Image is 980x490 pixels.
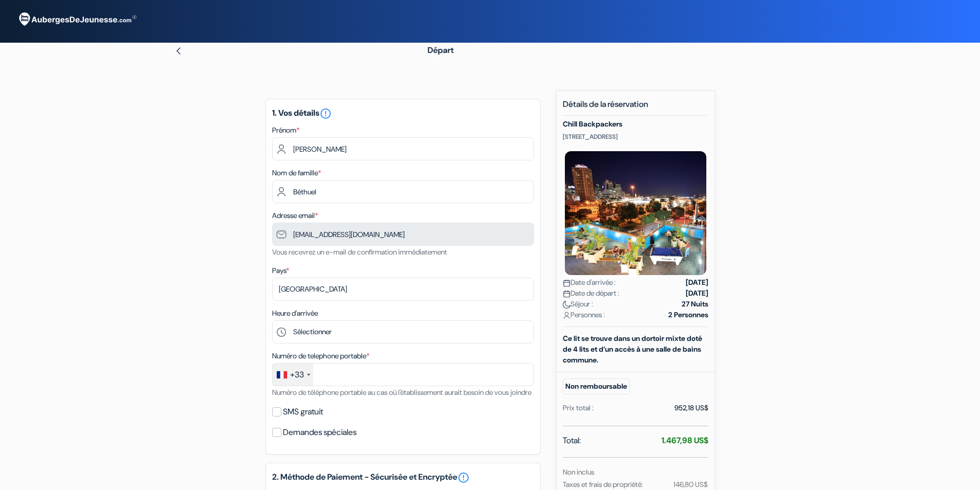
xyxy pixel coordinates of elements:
strong: [DATE] [686,288,708,299]
small: Vous recevrez un e-mail de confirmation immédiatement [272,247,447,257]
strong: 27 Nuits [682,299,708,310]
h5: Chill Backpackers [563,120,708,129]
img: moon.svg [563,301,571,308]
span: Personnes : [563,310,605,320]
label: Nom de famille [272,168,321,178]
h5: 1. Vos détails [272,107,534,120]
span: Date d'arrivée : [563,277,616,288]
strong: 1.467,98 US$ [662,435,708,446]
label: Numéro de telephone portable [272,351,369,361]
a: error_outline [457,471,470,484]
label: Prénom [272,125,299,136]
label: SMS gratuit [283,405,323,419]
img: user_icon.svg [563,312,571,319]
img: calendar.svg [563,279,571,287]
a: error_outline [319,107,332,118]
label: Demandes spéciales [283,425,357,440]
label: Pays [272,265,289,276]
small: 146,80 US$ [673,480,708,489]
img: AubergesDeJeunesse.com [12,6,141,33]
img: calendar.svg [563,290,571,298]
div: +33 [290,369,304,381]
input: Entrez votre prénom [272,137,534,160]
label: Heure d'arrivée [272,308,318,319]
img: left_arrow.svg [174,47,183,55]
b: Ce lit se trouve dans un dortoir mixte doté de 4 lits et d’un accès à une salle de bains commune. [563,334,702,365]
div: Prix total : [563,403,594,413]
h5: Détails de la réservation [563,99,708,116]
small: Non remboursable [563,378,630,394]
strong: [DATE] [686,277,708,288]
span: Départ [427,45,454,56]
small: Numéro de téléphone portable au cas où l'établissement aurait besoin de vous joindre [272,388,531,397]
small: Non inclus [563,467,594,477]
span: Total: [563,434,581,447]
strong: 2 Personnes [668,310,708,320]
h5: 2. Méthode de Paiement - Sécurisée et Encryptée [272,471,534,484]
label: Adresse email [272,210,318,221]
span: Date de départ : [563,288,619,299]
small: Taxes et frais de propriété: [563,480,643,489]
i: error_outline [319,107,332,120]
div: France: +33 [273,364,313,386]
p: [STREET_ADDRESS] [563,133,708,141]
input: Entrer adresse e-mail [272,223,534,246]
div: 952,18 US$ [674,403,708,413]
input: Entrer le nom de famille [272,180,534,203]
span: Séjour : [563,299,593,310]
